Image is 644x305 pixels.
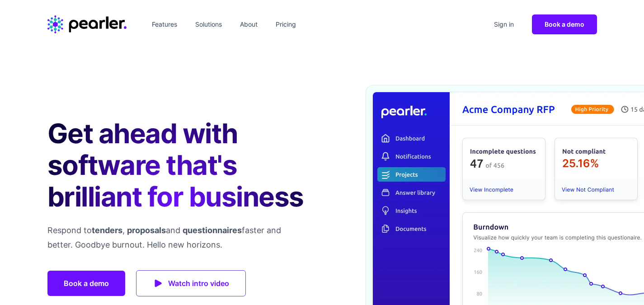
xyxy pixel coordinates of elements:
[545,20,584,28] span: Book a demo
[47,15,127,33] a: Home
[272,17,300,32] a: Pricing
[236,17,261,32] a: About
[490,17,517,32] a: Sign in
[47,223,308,252] p: Respond to , and faster and better. Goodbye burnout. Hello new horizons.
[183,225,242,235] span: questionnaires
[136,270,246,296] a: Watch intro video
[127,225,166,235] span: proposals
[92,225,122,235] span: tenders
[532,14,597,34] a: Book a demo
[192,17,226,32] a: Solutions
[168,277,229,290] span: Watch intro video
[47,271,125,296] a: Book a demo
[47,117,308,212] h1: Get ahead with software that's brilliant for business
[148,17,181,32] a: Features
